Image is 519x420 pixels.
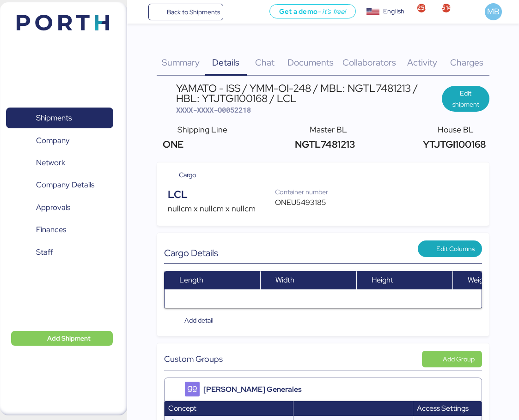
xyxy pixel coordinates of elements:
span: Details [212,56,239,68]
span: Finances [36,223,66,236]
span: Shipments [36,111,72,125]
span: Add Shipment [47,333,91,344]
span: Shipping Line [177,124,227,135]
button: Edit Columns [418,240,482,257]
div: nullcm x nullcm x nullcm [168,203,275,215]
span: Concept [168,403,196,413]
span: Master BL [310,124,347,135]
a: Network [6,152,113,174]
span: Network [36,156,65,169]
span: Collaborators [342,56,396,68]
span: Approvals [36,201,70,214]
a: Finances [6,219,113,240]
button: Add Shipment [11,331,113,346]
span: Documents [287,56,334,68]
span: Back to Shipments [167,6,220,18]
span: MB [487,6,500,18]
div: ONEU5493185 [275,197,338,208]
span: Chat [255,56,275,68]
span: [PERSON_NAME] Generales [203,384,302,395]
button: Edit shipment [442,86,490,112]
button: Add detail [164,312,221,329]
span: Width [275,275,294,285]
span: YTJTGI100168 [421,138,486,150]
a: Back to Shipments [148,4,224,20]
span: Access Settings [417,403,469,413]
a: Company Details [6,174,113,196]
span: Height [372,275,393,285]
div: YAMATO - ISS / YMM-OI-248 / MBL: NGTL7481213 / HBL: YTJTGI100168 / LCL [176,83,441,104]
a: Shipments [6,108,113,129]
a: Company [6,130,113,151]
span: Add detail [184,315,214,326]
span: Edit shipment [449,88,482,110]
span: Cargo [179,170,196,180]
span: Staff [36,246,53,259]
div: Container number [275,187,338,197]
span: Activity [407,56,437,68]
a: Staff [6,242,113,263]
span: Charges [450,56,483,68]
button: Menu [133,4,148,20]
span: Company Details [36,178,94,192]
button: Add Group [422,351,482,367]
div: English [383,6,404,16]
a: Approvals [6,197,113,218]
span: Summary [162,56,200,68]
span: Weight [468,275,490,285]
span: Company [36,134,70,147]
span: Custom Groups [164,353,223,365]
span: House BL [438,124,474,135]
span: ONE [160,138,183,150]
span: XXXX-XXXX-O0052218 [176,105,251,114]
div: Cargo Details [164,247,323,258]
span: Length [179,275,203,285]
span: Edit Columns [436,243,475,254]
div: Add Group [443,354,475,365]
span: NGTL7481213 [293,138,355,150]
div: LCL [168,187,275,203]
